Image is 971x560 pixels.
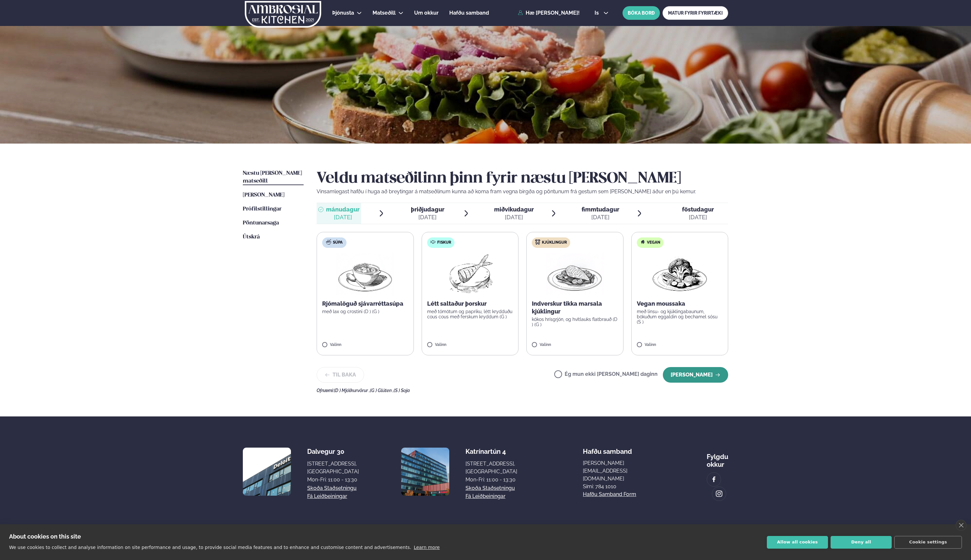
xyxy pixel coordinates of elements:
[430,239,436,245] img: fish.svg
[640,239,645,245] img: Vegan.svg
[831,536,892,549] button: Deny all
[651,253,708,295] img: Vegan.png
[518,10,580,16] a: Hæ [PERSON_NAME]!
[373,10,396,16] span: Matseðill
[466,460,517,476] div: [STREET_ADDRESS], [GEOGRAPHIC_DATA]
[322,300,408,308] p: Rjómalöguð sjávarréttasúpa
[466,448,517,455] div: Katrínartún 4
[494,213,534,221] div: [DATE]
[244,1,322,28] img: logo
[707,473,721,486] a: image alt
[401,448,449,496] img: image alt
[326,213,360,221] div: [DATE]
[411,213,444,221] div: [DATE]
[332,9,354,17] a: Þjónusta
[427,309,513,319] p: með tómötum og papriku, létt krydduðu cous cous með ferskum kryddum (G )
[466,484,515,492] a: Skoða staðsetningu
[243,171,302,184] span: Næstu [PERSON_NAME] matseðill
[682,213,714,221] div: [DATE]
[894,536,962,549] button: Cookie settings
[243,448,291,496] img: image alt
[542,240,567,245] span: Kjúklingur
[411,206,444,213] span: þriðjudagur
[532,300,618,315] p: Indverskur tikka marsala kjúklingur
[307,448,359,455] div: Dalvegur 30
[373,9,396,17] a: Matseðill
[9,545,411,550] p: We use cookies to collect and analyse information on site performance and usage, to provide socia...
[583,442,632,455] span: Hafðu samband
[767,536,828,549] button: Allow all cookies
[307,476,359,484] div: Mon-Fri: 11:00 - 13:30
[336,253,394,295] img: Soup.png
[326,239,331,245] img: soup.svg
[546,253,603,295] img: Chicken-breast.png
[582,206,619,213] span: fimmtudagur
[370,388,394,393] span: (G ) Glúten ,
[647,240,660,245] span: Vegan
[663,6,728,20] a: MATUR FYRIR FYRIRTÆKI
[449,9,489,17] a: Hafðu samband
[317,388,728,393] div: Ofnæmi:
[322,309,408,314] p: með lax og crostini (D ) (G )
[437,240,451,245] span: Fiskur
[623,6,660,20] button: BÓKA BORÐ
[682,206,714,213] span: föstudagur
[494,206,534,213] span: miðvikudagur
[707,448,728,468] div: Fylgdu okkur
[243,192,284,198] span: [PERSON_NAME]
[326,206,360,213] span: mánudagur
[583,483,641,490] p: Sími: 784 1010
[637,300,723,308] p: Vegan moussaka
[583,490,636,498] a: Hafðu samband form
[595,10,601,16] span: is
[466,492,505,500] a: Fá leiðbeiningar
[394,388,410,393] span: (S ) Soja
[710,476,717,483] img: image alt
[307,492,347,500] a: Fá leiðbeiningar
[441,253,499,295] img: Fish.png
[333,240,343,245] span: Súpa
[535,239,540,245] img: chicken.svg
[317,170,728,188] h2: Veldu matseðilinn þinn fyrir næstu [PERSON_NAME]
[243,206,282,212] span: Prófílstillingar
[582,213,619,221] div: [DATE]
[449,10,489,16] span: Hafðu samband
[9,533,81,540] strong: About cookies on this site
[637,309,723,325] p: með linsu- og kjúklingabaunum, bökuðum eggaldin og bechamel sósu (S )
[307,484,357,492] a: Skoða staðsetningu
[307,460,359,476] div: [STREET_ADDRESS], [GEOGRAPHIC_DATA]
[243,233,260,241] a: Útskrá
[427,300,513,308] p: Létt saltaður þorskur
[414,9,439,17] a: Um okkur
[712,487,726,501] a: image alt
[243,234,260,240] span: Útskrá
[583,459,641,483] a: [PERSON_NAME][EMAIL_ADDRESS][DOMAIN_NAME]
[334,388,370,393] span: (D ) Mjólkurvörur ,
[243,170,304,185] a: Næstu [PERSON_NAME] matseðill
[243,191,284,199] a: [PERSON_NAME]
[332,10,354,16] span: Þjónusta
[243,205,282,213] a: Prófílstillingar
[317,367,364,383] button: Til baka
[589,10,614,16] button: is
[414,545,440,550] a: Learn more
[532,317,618,327] p: kókos hrísgrjón, og hvítlauks flatbrauð (D ) (G )
[956,520,966,531] a: close
[715,490,723,498] img: image alt
[663,367,728,383] button: [PERSON_NAME]
[243,220,279,226] span: Pöntunarsaga
[466,476,517,484] div: Mon-Fri: 11:00 - 13:30
[243,219,279,227] a: Pöntunarsaga
[414,10,439,16] span: Um okkur
[317,188,728,196] p: Vinsamlegast hafðu í huga að breytingar á matseðlinum kunna að koma fram vegna birgða og pöntunum...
